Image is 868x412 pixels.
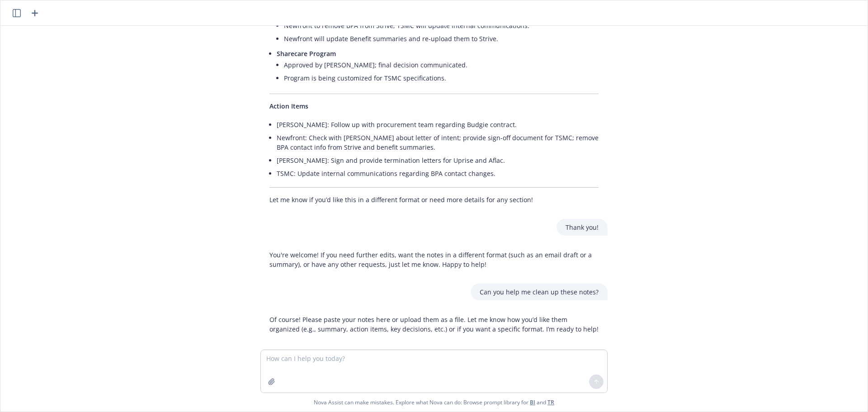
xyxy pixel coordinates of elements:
li: [PERSON_NAME]: Sign and provide termination letters for Uprise and Aflac. [277,154,599,167]
span: Nova Assist can make mistakes. Explore what Nova can do: Browse prompt library for and [4,393,864,412]
li: [PERSON_NAME]: Follow up with procurement team regarding Budgie contract. [277,118,599,131]
li: Program is being customized for TSMC specifications. [284,71,599,85]
p: Of course! Please paste your notes here or upload them as a file. Let me know how you’d like them... [269,315,599,334]
li: Newfront: Check with [PERSON_NAME] about letter of intent; provide sign-off document for TSMC; re... [277,131,599,154]
li: TSMC: Update internal communications regarding BPA contact changes. [277,167,599,180]
p: Can you help me clean up these notes? [480,287,599,297]
li: Newfront to remove BPA from Strive; TSMC will update internal communications. [284,19,599,32]
p: You're welcome! If you need further edits, want the notes in a different format (such as an email... [269,250,599,269]
span: Sharecare Program [277,49,336,58]
a: BI [530,398,535,406]
p: Let me know if you’d like this in a different format or need more details for any section! [269,195,599,204]
li: Approved by [PERSON_NAME]; final decision communicated. [284,58,599,71]
span: Action Items [269,102,308,110]
p: Thank you! [566,223,599,232]
li: Newfront will update Benefit summaries and re-upload them to Strive. [284,32,599,45]
a: TR [547,398,554,406]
